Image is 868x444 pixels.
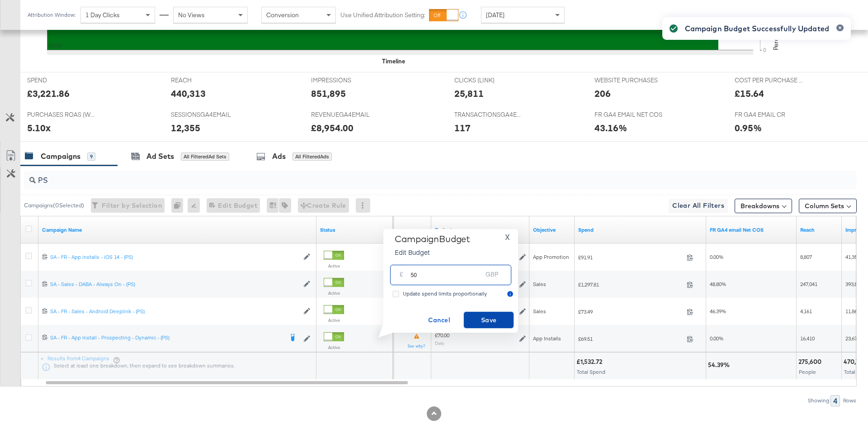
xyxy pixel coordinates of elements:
[482,268,502,285] div: GBP
[171,198,188,213] div: 0
[50,281,299,288] div: SA - Sales - DABA - Always On - (PS)
[395,234,470,244] div: Campaign Budget
[50,281,299,288] a: SA - Sales - DABA - Always On - (PS)
[533,335,561,342] span: App Installs
[171,76,239,85] span: REACH
[403,290,487,297] span: Update spend limits proportionally
[578,308,683,315] span: £73.49
[50,253,299,261] a: SA - FR - App installs - iOS 14 - (PS)
[396,268,407,285] div: £
[36,168,780,186] input: Search Campaigns by Name, ID or Objective
[435,340,444,346] sub: Daily
[171,87,206,100] div: 440,313
[87,153,95,161] div: 9
[486,11,505,19] span: [DATE]
[272,151,286,162] div: Ads
[311,87,346,100] div: 851,895
[50,334,283,341] div: SA - FR - App Install - Prospecting - Dynamic - (PS)
[594,110,662,119] span: FR GA4 EMAIL NET COS
[171,110,239,119] span: SESSIONSGA4EMAIL
[533,308,546,315] span: Sales
[594,121,627,134] div: 43.16%
[578,335,683,342] span: £69.51
[311,121,354,134] div: £8,954.00
[41,151,80,162] div: Campaigns
[292,153,332,161] div: All Filtered Ads
[42,226,313,234] a: Your campaign name.
[50,308,299,315] div: SA - FR - Sales - Android Deeplink - (PS)
[414,312,464,328] button: Cancel
[320,226,389,234] a: Shows the current state of your Ad Campaign.
[382,57,405,66] div: Timeline
[454,76,522,85] span: CLICKS (LINK)
[27,110,95,119] span: PURCHASES ROAS (WEBSITE EVENTS)
[685,23,829,34] div: Campaign Budget Successfully Updated
[178,11,205,19] span: No Views
[435,226,526,234] a: The maximum amount you're willing to spend on your ads, on average each day or over the lifetime ...
[578,254,683,261] span: £91.91
[50,334,283,343] a: SA - FR - App Install - Prospecting - Dynamic - (PS)
[505,231,510,243] span: X
[85,11,120,19] span: 1 Day Clicks
[594,87,611,100] div: 206
[311,110,379,119] span: REVENUEGA4EMAIL
[533,281,546,287] span: Sales
[594,76,662,85] span: WEBSITE PURCHASES
[578,281,683,288] span: £1,297.81
[324,344,344,350] label: Active
[501,234,514,240] button: X
[454,110,522,119] span: TRANSACTIONSGA4EMAIL
[467,315,510,326] span: Save
[324,317,344,323] label: Active
[146,151,174,162] div: Ad Sets
[324,263,344,269] label: Active
[266,11,299,19] span: Conversion
[533,253,569,260] span: App Promotion
[454,87,484,100] div: 25,811
[410,262,482,281] input: Enter your budget
[533,226,571,234] a: Your campaign's objective.
[27,121,51,134] div: 5.10x
[171,121,200,134] div: 12,355
[395,248,470,257] p: Edit Budget
[576,358,605,366] div: £1,532.72
[464,312,514,328] button: Save
[27,76,95,85] span: SPEND
[24,201,84,210] div: Campaigns ( 0 Selected)
[27,87,70,100] div: £3,221.86
[50,308,299,315] a: SA - FR - Sales - Android Deeplink - (PS)
[311,76,379,85] span: IMPRESSIONS
[181,153,229,161] div: All Filtered Ad Sets
[324,290,344,296] label: Active
[418,315,460,326] span: Cancel
[577,368,605,375] span: Total Spend
[435,332,449,339] div: £70.00
[454,121,471,134] div: 117
[340,11,425,19] label: Use Unified Attribution Setting:
[50,253,299,261] div: SA - FR - App installs - iOS 14 - (PS)
[27,12,76,18] div: Attribution Window:
[578,226,703,234] a: The total amount spent to date.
